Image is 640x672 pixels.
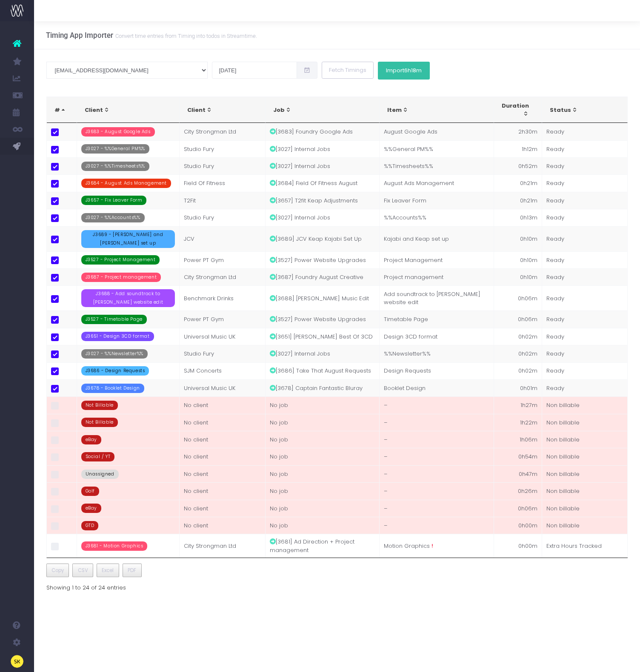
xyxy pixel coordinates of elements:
td: %%Timesheets%% [380,157,494,174]
td: – [380,500,494,517]
td: 0h06m [494,310,542,327]
span: J3027 - %%Timesheets%% [81,162,149,171]
td: 0h54m [494,448,542,465]
td: [3684] Field Of Fitness August [266,174,380,191]
button: Copy [46,564,69,577]
td: T2Fit [180,192,266,209]
td: No job [266,414,380,431]
td: Universal Music UK [180,379,266,396]
h3: Timing App Importer [46,31,257,40]
td: Universal Music UK [180,328,266,345]
td: – [380,517,494,534]
td: Ready [542,379,628,396]
small: Convert time entries from Timing into todos in Streamtime. [113,31,257,40]
div: Job [273,106,366,114]
td: Ready [542,328,628,345]
div: Showing 1 to 24 of 24 entries [46,579,126,592]
td: JCV [180,226,266,251]
td: [3027] Internal Jobs [266,209,380,226]
span: J3651 - Design 3CD format [81,332,154,341]
td: 0h13m [494,209,542,226]
td: – [380,431,494,448]
td: Non billable [542,482,628,499]
td: 1h22m [494,414,542,431]
td: No client [180,448,266,465]
td: 0h26m [494,482,542,499]
td: Kajabi and Keap set up [380,226,494,251]
th: Status: activate to sort column ascending [542,97,628,123]
td: No job [266,500,380,517]
td: 2h30m [494,123,542,140]
td: August Google Ads [380,123,494,140]
td: Studio Fury [180,140,266,157]
td: No job [266,448,380,465]
td: No job [266,396,380,413]
td: Studio Fury [180,209,266,226]
td: [3687] Foundry August Creative [266,268,380,285]
span: Excel [102,567,114,574]
td: Ready [542,345,628,362]
td: – [380,448,494,465]
td: Non billable [542,448,628,465]
td: Project Management [380,251,494,268]
td: [3689] JCV Keap Kajabi Set Up [266,226,380,251]
td: 1h27m [494,396,542,413]
td: Ready [542,123,628,140]
td: No client [180,500,266,517]
span: J3689 - [PERSON_NAME] and [PERSON_NAME] set up [81,230,175,248]
td: Timetable Page [380,310,494,327]
span: Not Billable [81,401,118,410]
span: CSV [78,567,88,574]
td: Studio Fury [180,345,266,362]
td: [3027] Internal Jobs [266,345,380,362]
td: Fix Leaver Form [380,192,494,209]
td: Ready [542,226,628,251]
td: [3651] [PERSON_NAME] Best Of 3CD [266,328,380,345]
td: Ready [542,174,628,191]
div: Duration [502,102,529,118]
td: No job [266,482,380,499]
span: J3683 - August Google Ads [81,127,155,137]
span: J3684 - August Ads Management [81,179,171,188]
button: Import6h18m [378,62,430,80]
span: J3527 - Timetable Page [81,315,147,324]
span: GTD [81,521,99,530]
td: [3683] Foundry Google Ads [266,123,380,140]
th: Job: activate to sort column ascending [266,97,380,123]
span: J3688 - Add soundtrack to [PERSON_NAME] website edit [81,289,175,307]
td: 0h02m [494,328,542,345]
td: Benchmark Drinks [180,285,266,310]
td: Non billable [542,517,628,534]
span: J3027 - %%General PM%% [81,144,149,154]
span: Motion Graphics [384,542,430,550]
th: # [47,97,77,123]
th: Item: activate to sort column ascending [380,97,494,123]
td: Non billable [542,465,628,482]
td: No job [266,465,380,482]
td: No job [266,431,380,448]
td: 1h06m [494,431,542,448]
span: Golf [81,487,99,496]
td: Non billable [542,500,628,517]
td: City Strongman Ltd [180,268,266,285]
span: J3686 - Design Requests [81,366,149,376]
td: Ready [542,251,628,268]
td: Design 3CD format [380,328,494,345]
button: PDF [123,564,142,577]
th: Client: activate to sort column ascending [180,97,266,123]
span: Not Billable [81,418,118,427]
button: Excel [97,564,119,577]
td: No client [180,517,266,534]
div: # [54,106,69,114]
td: Ready [542,192,628,209]
td: 0h10m [494,251,542,268]
th: Duration: activate to sort column ascending [494,97,542,123]
span: J3027 - %%Accounts%% [81,213,145,222]
td: Ready [542,268,628,285]
td: [3657] T2fit Keap Adjustments [266,192,380,209]
button: CSV [72,564,93,577]
td: Non billable [542,414,628,431]
td: 0h21m [494,192,542,209]
td: [3678] Captain Fantastic Bluray [266,379,380,396]
td: No job [266,517,380,534]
